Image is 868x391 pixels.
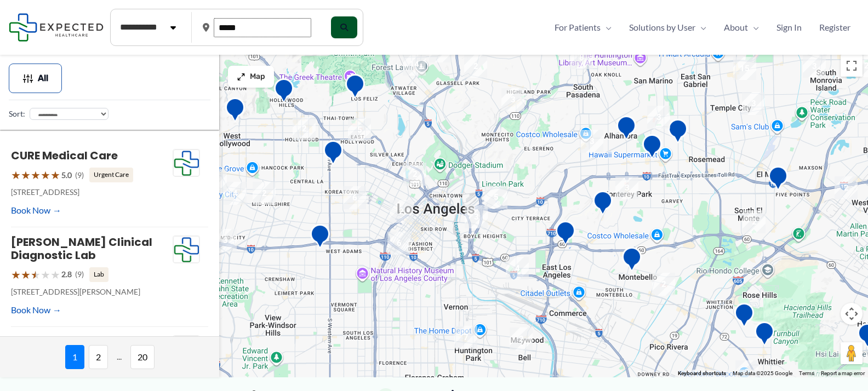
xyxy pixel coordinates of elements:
[803,55,826,78] div: 3
[734,303,754,331] div: Montes Medical Group, Inc.
[323,140,343,168] div: Western Diagnostic Radiology by RADDICO &#8211; Central LA
[390,200,413,223] div: 2
[11,285,173,299] p: [STREET_ADDRESS][PERSON_NAME]
[345,74,365,102] div: Hd Diagnostic Imaging
[768,166,788,194] div: Centrelake Imaging &#8211; El Monte
[556,221,575,249] div: Edward R. Roybal Comprehensive Health Center
[464,55,487,78] div: 2
[733,57,756,80] div: 15
[250,72,265,82] span: Map
[173,336,199,363] img: Expected Healthcare Logo
[310,224,330,252] div: Western Convalescent Hospital
[768,19,810,36] a: Sign In
[11,185,173,199] p: [STREET_ADDRESS]
[580,130,603,153] div: 3
[61,168,72,182] span: 5.0
[647,106,670,129] div: 3
[22,73,33,84] img: Filter
[620,19,715,36] a: Solutions by UserMenu Toggle
[678,370,726,377] button: Keyboard shortcuts
[61,267,72,281] span: 2.8
[75,267,84,281] span: (9)
[11,165,21,185] span: ★
[31,165,41,185] span: ★
[403,163,426,186] div: 2
[593,191,613,219] div: Monterey Park Hospital AHMC
[38,74,48,82] span: All
[546,19,620,36] a: For PatientsMenu Toggle
[819,19,850,36] span: Register
[615,176,638,199] div: 3
[429,39,452,62] div: 2
[112,345,126,369] span: ...
[50,165,60,185] span: ★
[173,236,199,263] img: Expected Healthcare Logo
[89,267,108,281] span: Lab
[821,370,865,376] a: Report a map error
[748,19,759,36] span: Menu Toggle
[130,345,155,369] span: 20
[403,53,426,76] div: 14
[75,168,84,182] span: (9)
[9,64,62,93] button: All
[755,321,774,349] div: Mantro Mobile Imaging Llc
[841,55,863,77] button: Toggle fullscreen view
[629,19,695,36] span: Solutions by User
[715,19,768,36] a: AboutMenu Toggle
[735,360,758,383] div: 2
[616,116,636,143] div: Pacific Medical Imaging
[9,13,104,41] img: Expected Healthcare Logo - side, dark font, small
[465,205,488,228] div: 3
[555,19,601,36] span: For Patients
[387,232,410,255] div: 6
[225,97,245,125] div: Western Diagnostic Radiology by RADDICO &#8211; West Hollywood
[652,273,675,296] div: 2
[11,234,152,263] a: [PERSON_NAME] Clinical Diagnostic Lab
[570,46,593,69] div: 8
[835,176,858,199] div: 2
[11,148,118,163] a: CURE Medical Care
[89,345,108,369] span: 2
[776,19,802,36] span: Sign In
[484,186,507,209] div: 5
[21,165,31,185] span: ★
[173,150,199,177] img: Expected Healthcare Logo
[31,264,41,285] span: ★
[695,19,706,36] span: Menu Toggle
[11,302,61,318] a: Book Now
[506,257,529,280] div: 4
[228,66,274,88] button: Map
[742,92,765,115] div: 3
[224,182,247,205] div: 4
[50,264,60,285] span: ★
[89,168,133,182] span: Urgent Care
[733,370,792,376] span: Map data ©2025 Google
[11,264,21,285] span: ★
[21,264,31,285] span: ★
[65,345,84,369] span: 1
[454,326,477,349] div: 7
[642,134,662,162] div: Synergy Imaging Center
[11,334,109,349] a: Pace Diagnostics
[501,88,524,111] div: 3
[724,19,748,36] span: About
[841,303,863,325] button: Map camera controls
[293,117,316,140] div: 2
[841,342,863,364] button: Drag Pegman onto the map to open Street View
[237,72,245,81] img: Maximize
[622,247,642,275] div: Montebello Advanced Imaging
[41,165,50,185] span: ★
[343,186,366,209] div: 6
[743,210,766,233] div: 2
[9,107,25,121] label: Sort:
[668,119,688,147] div: Diagnostic Medical Group
[41,264,50,285] span: ★
[810,19,859,36] a: Register
[601,19,612,36] span: Menu Toggle
[510,327,533,350] div: 2
[274,78,294,106] div: Belmont Village Senior Living Hollywood Hills
[348,118,371,141] div: 5
[214,229,237,252] div: 3
[11,202,61,219] a: Book Now
[799,370,814,376] a: Terms (opens in new tab)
